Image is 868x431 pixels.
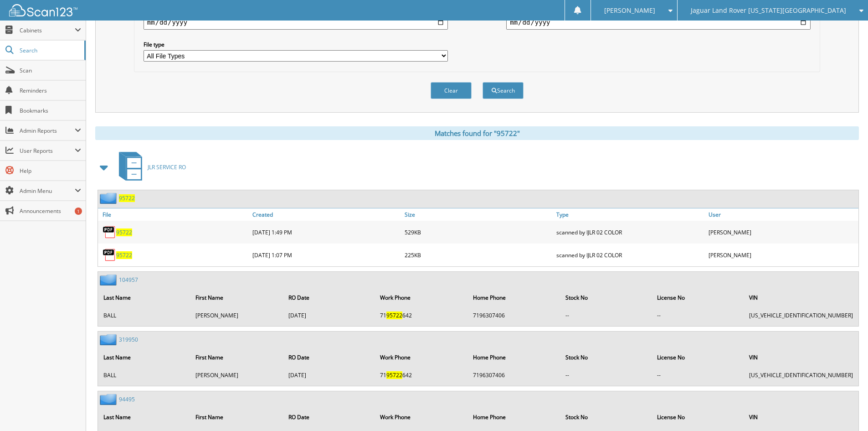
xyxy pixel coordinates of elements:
th: License No [652,288,744,307]
span: Help [20,167,81,175]
div: [DATE] 1:49 PM [250,223,402,241]
td: BALL [99,368,190,383]
a: Size [402,208,555,221]
img: scan123-logo-white.svg [9,4,77,16]
th: Last Name [99,408,190,426]
th: Work Phone [375,348,467,367]
th: First Name [191,288,283,307]
th: Stock No [561,348,652,367]
a: Created [250,208,402,221]
th: RO Date [284,348,375,367]
label: File type [144,41,448,48]
th: Stock No [561,288,652,307]
img: folder2.png [100,394,119,405]
th: VIN [745,288,858,307]
span: User Reports [20,147,75,155]
td: -- [652,368,744,383]
td: -- [652,308,744,323]
td: [US_VEHICLE_IDENTIFICATION_NUMBER] [745,368,858,383]
div: scanned by IJLR 02 COLOR [554,223,706,241]
th: Home Phone [468,348,560,367]
div: Matches found for "95722" [95,126,859,140]
span: Cabinets [20,26,75,34]
td: [PERSON_NAME] [191,368,283,383]
a: 95722 [119,194,135,202]
a: 94495 [119,395,135,403]
img: folder2.png [100,274,119,286]
th: Last Name [99,288,190,307]
div: 529KB [402,223,555,241]
span: Admin Reports [20,127,75,135]
iframe: Chat Widget [822,387,868,431]
th: License No [652,408,744,426]
th: License No [652,348,744,367]
th: Home Phone [468,288,560,307]
a: User [706,208,858,221]
a: 104957 [119,276,138,284]
a: Type [554,208,706,221]
span: Search [20,47,80,54]
a: JLR SERVICE RO [113,149,186,185]
div: 225KB [402,246,555,264]
span: Admin Menu [20,187,75,195]
td: 7196307406 [468,308,560,323]
td: BALL [99,308,190,323]
td: 71 642 [375,308,467,323]
td: 71 642 [375,368,467,383]
th: First Name [191,408,283,426]
a: 95722 [116,251,132,259]
th: Home Phone [468,408,560,426]
button: Clear [431,82,472,99]
td: [US_VEHICLE_IDENTIFICATION_NUMBER] [745,308,858,323]
td: 7196307406 [468,368,560,383]
img: PDF.png [103,248,116,262]
img: folder2.png [100,192,119,204]
td: -- [561,368,652,383]
div: [PERSON_NAME] [706,223,858,241]
th: Work Phone [375,288,467,307]
th: First Name [191,348,283,367]
input: start [144,15,448,30]
span: Reminders [20,87,81,94]
td: -- [561,308,652,323]
span: Scan [20,67,81,74]
img: PDF.png [103,225,116,239]
span: Bookmarks [20,107,81,114]
td: [DATE] [284,368,375,383]
th: RO Date [284,408,375,426]
th: Stock No [561,408,652,426]
th: Work Phone [375,408,467,426]
th: RO Date [284,288,375,307]
span: Announcements [20,207,81,215]
span: 95722 [386,312,402,319]
a: 95722 [116,228,132,236]
span: Jaguar Land Rover [US_STATE][GEOGRAPHIC_DATA] [691,8,846,13]
span: JLR SERVICE RO [148,163,186,171]
th: Last Name [99,348,190,367]
div: scanned by IJLR 02 COLOR [554,246,706,264]
th: VIN [745,348,858,367]
input: end [506,15,811,30]
img: folder2.png [100,334,119,345]
div: [PERSON_NAME] [706,246,858,264]
td: [DATE] [284,308,375,323]
div: 1 [75,208,82,215]
td: [PERSON_NAME] [191,308,283,323]
span: [PERSON_NAME] [604,8,655,13]
div: [DATE] 1:07 PM [250,246,402,264]
a: 319950 [119,336,138,343]
span: 95722 [386,371,402,379]
button: Search [483,82,524,99]
th: VIN [745,408,858,426]
a: File [98,208,250,221]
